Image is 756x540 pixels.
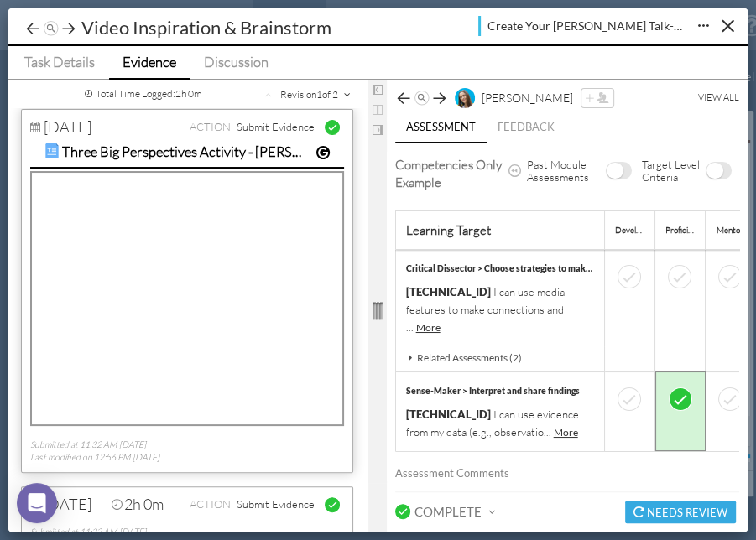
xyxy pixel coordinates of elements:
[406,285,491,299] strong: [TECHNICAL_ID]
[17,483,57,523] div: Open Intercom Messenger
[265,86,352,103] label: Revision 1 of 2
[406,222,491,238] span: Learning Target
[181,87,186,100] span: h
[123,53,176,70] span: Evidence
[417,351,522,364] span: Related Assessments (2)
[527,158,602,184] span: Past Module Assessments
[715,13,741,39] button: Close
[30,136,344,168] a: linkThree Big Perspectives Activity - [PERSON_NAME]: Cold War - [PERSON_NAME] - Humanities Semina...
[30,439,159,451] div: Submitted at 11:32 AM [DATE]
[455,88,475,108] img: image
[204,53,269,70] span: Discussion
[141,495,152,513] span: 0
[698,89,739,106] a: View All
[406,386,580,396] span: Sense-Maker > Interpret and share findings
[152,495,164,513] span: m
[43,21,60,38] img: jump-nav
[237,496,315,513] span: Submit Evidence
[190,496,231,513] span: ACTION
[487,17,685,34] span: Create Your [PERSON_NAME] Talk-----
[607,163,623,179] span: OFF
[625,501,737,523] button: Needs Review
[615,225,654,236] span: Developing
[44,143,60,158] img: link
[77,14,336,40] div: Video Inspiration & Brainstorm
[30,496,91,513] div: [DATE]
[406,260,594,337] div: I can use media features to make connections and ...
[96,85,175,102] label: Total Time Logged :
[665,225,700,236] span: Proficient
[133,495,141,513] span: h
[416,321,441,334] span: More
[406,263,627,273] span: Critical Dissector > Choose strategies to make meaning
[717,225,743,236] span: Mentor
[478,16,685,36] a: Create Your [PERSON_NAME] Talk-----
[482,89,573,106] div: Ayesha Pena
[414,504,482,520] span: Complete
[186,87,194,100] span: 0
[706,163,723,179] span: OFF
[30,451,159,464] div: Last modified on 12:56 PM [DATE]
[395,465,739,482] div: Assessment Comments
[109,46,190,80] a: Evidence
[554,426,578,439] span: More
[194,87,202,100] span: m
[395,113,487,143] a: Assessment
[62,143,312,160] div: Three Big Perspectives Activity - [PERSON_NAME]: Cold War - [PERSON_NAME] - Humanities Seminar - ...
[406,408,491,421] strong: [TECHNICAL_ID]
[395,501,501,520] button: Complete
[124,495,133,513] span: 2
[190,46,283,78] a: Discussion
[414,91,430,107] img: jump-nav
[406,382,594,442] div: I can use evidence from my data (e.g., observatio...
[237,118,315,136] span: Submit Evidence
[487,113,566,142] a: Feedback
[190,118,231,136] span: ACTION
[30,118,91,136] div: [DATE]
[24,53,95,70] span: Task Details
[30,526,235,538] div: Submitted at 11:32 AM [DATE]
[642,158,702,184] span: Target Level Criteria
[8,46,109,78] a: Task Details
[175,87,181,100] span: 2
[395,156,508,191] div: Competencies Only Example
